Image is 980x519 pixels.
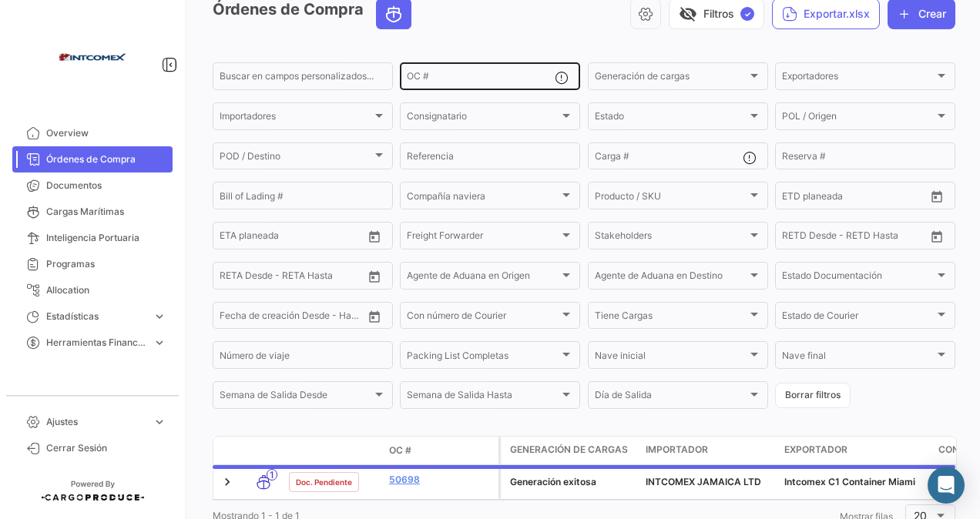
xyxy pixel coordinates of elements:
[220,273,247,283] input: Desde
[928,467,965,504] div: Abrir Intercom Messenger
[510,475,633,489] div: Generación exitosa
[821,193,889,203] input: Hasta
[595,392,747,403] span: Día de Salida
[54,18,131,95] img: intcomex.png
[12,172,173,199] a: Documentos
[646,443,708,457] span: Importador
[782,353,935,363] span: Nave final
[775,383,851,408] button: Borrar filtros
[407,233,559,243] span: Freight Forwarder
[46,205,166,219] span: Cargas Marítimas
[595,353,747,363] span: Nave inicial
[46,179,166,193] span: Documentos
[679,5,697,23] span: visibility_off
[46,336,146,350] span: Herramientas Financieras
[407,313,559,323] span: Con número de Courier
[220,392,372,403] span: Semana de Salida Desde
[407,113,559,124] span: Consignatario
[407,392,559,403] span: Semana de Salida Hasta
[595,73,747,84] span: Generación de cargas
[363,225,386,248] button: Open calendar
[258,313,327,323] input: Hasta
[220,233,247,243] input: Desde
[220,474,235,490] a: Expand/Collapse Row
[46,283,166,297] span: Allocation
[389,473,492,487] a: 50698
[46,257,166,271] span: Programas
[782,313,935,323] span: Estado de Courier
[782,193,810,203] input: Desde
[283,444,383,457] datatable-header-cell: Estado Doc.
[784,476,915,487] span: Intcomex C1 Container Miami
[925,185,948,208] button: Open calendar
[46,415,146,429] span: Ajustes
[12,146,173,172] a: Órdenes de Compra
[46,152,166,166] span: Órdenes de Compra
[383,437,498,464] datatable-header-cell: OC #
[782,73,935,84] span: Exportadores
[153,310,166,323] span: expand_more
[363,305,386,328] button: Open calendar
[220,113,372,124] span: Importadores
[153,415,166,429] span: expand_more
[646,476,761,487] span: INTCOMEX JAMAICA LTD
[296,476,352,488] span: Doc. Pendiente
[595,193,747,203] span: Producto / SKU
[782,113,935,124] span: POL / Origen
[407,273,559,283] span: Agente de Aduana en Origen
[407,353,559,363] span: Packing List Completas
[12,251,173,277] a: Programas
[407,193,559,203] span: Compañía naviera
[258,273,327,283] input: Hasta
[389,444,411,457] span: OC #
[12,277,173,303] a: Allocation
[784,443,847,457] span: Exportador
[740,7,754,21] span: ✓
[46,310,146,323] span: Estadísticas
[220,153,372,164] span: POD / Destino
[258,233,327,243] input: Hasta
[12,225,173,251] a: Inteligencia Portuaria
[267,469,277,480] span: 1
[821,233,889,243] input: Hasta
[639,437,778,464] datatable-header-cell: Importador
[46,441,166,455] span: Cerrar Sesión
[363,265,386,288] button: Open calendar
[501,437,639,464] datatable-header-cell: Generación de cargas
[595,233,747,243] span: Stakeholders
[778,437,932,464] datatable-header-cell: Exportador
[595,313,747,323] span: Tiene Cargas
[782,233,810,243] input: Desde
[244,444,283,457] datatable-header-cell: Modo de Transporte
[510,443,628,457] span: Generación de cargas
[12,120,173,146] a: Overview
[782,273,935,283] span: Estado Documentación
[12,199,173,225] a: Cargas Marítimas
[46,126,166,140] span: Overview
[46,231,166,245] span: Inteligencia Portuaria
[220,313,247,323] input: Desde
[595,273,747,283] span: Agente de Aduana en Destino
[595,113,747,124] span: Estado
[153,336,166,350] span: expand_more
[925,225,948,248] button: Open calendar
